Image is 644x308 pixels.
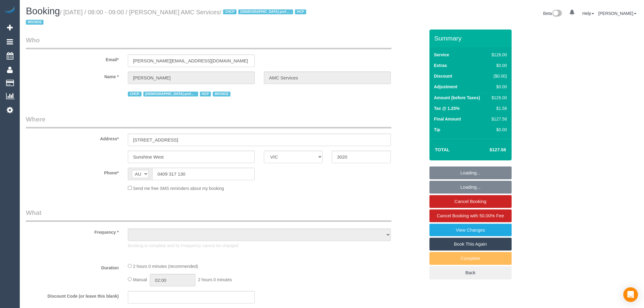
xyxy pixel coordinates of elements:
div: Open Intercom Messenger [623,287,638,302]
label: Tip [434,127,440,133]
label: Duration [21,263,123,271]
small: / [DATE] / 08:00 - 09:00 / [PERSON_NAME] AMC Services [26,9,308,26]
p: Booking is complete and its Frequency cannot be changed [128,243,391,249]
a: Cancel Booking [429,195,512,208]
label: Frequency * [21,227,123,235]
a: Back [429,266,512,279]
a: View Changes [429,224,512,236]
span: [DEMOGRAPHIC_DATA] preferred [143,92,198,96]
h4: $127.58 [471,147,506,152]
label: Final Amount [434,116,461,122]
label: Extras [434,62,447,68]
label: Discount [434,73,452,79]
div: $126.00 [489,52,507,58]
span: CHCP [223,9,236,14]
span: CHCP [128,92,141,96]
a: Book This Again [429,238,512,250]
span: Cancel Booking with 50.00% Fee [437,213,504,218]
span: 2 hours 0 minutes (recommended) [133,264,198,269]
label: Amount (before Taxes) [434,95,480,101]
label: Discount Code (or leave this blank) [21,291,123,299]
h3: Summary [434,35,509,42]
input: Email* [128,54,255,67]
label: Address* [21,134,123,142]
input: First Name* [128,72,255,84]
label: Adjustment [434,84,457,90]
legend: What [26,208,391,222]
input: Phone* [152,168,255,180]
input: Last Name* [264,72,391,84]
div: ($0.00) [489,73,507,79]
div: $0.00 [489,84,507,90]
span: [DEMOGRAPHIC_DATA] preferred [238,9,293,14]
span: Manual [133,277,147,282]
strong: Total [435,147,450,152]
span: 2 hours 0 minutes [198,277,232,282]
div: $127.58 [489,116,507,122]
span: INVOICE [26,20,44,25]
span: Booking [26,6,60,16]
span: INVOICE [213,92,230,96]
div: $126.00 [489,95,507,101]
div: $0.00 [489,127,507,133]
a: Cancel Booking with 50.00% Fee [429,209,512,222]
a: [PERSON_NAME] [598,11,636,16]
input: Suburb* [128,151,255,163]
input: Post Code* [332,151,390,163]
span: HCP [295,9,306,14]
a: Beta [543,11,562,16]
label: Phone* [21,168,123,176]
label: Email* [21,54,123,63]
legend: Where [26,115,391,128]
legend: Who [26,36,391,49]
span: HCP [200,92,211,96]
label: Tax @ 1.25% [434,105,460,111]
a: Help [582,11,594,16]
div: $1.58 [489,105,507,111]
label: Service [434,52,449,58]
label: Name * [21,72,123,80]
img: New interface [552,10,562,18]
img: Automaid Logo [4,6,16,15]
div: $0.00 [489,62,507,68]
span: Send me free SMS reminders about my booking [133,186,224,191]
